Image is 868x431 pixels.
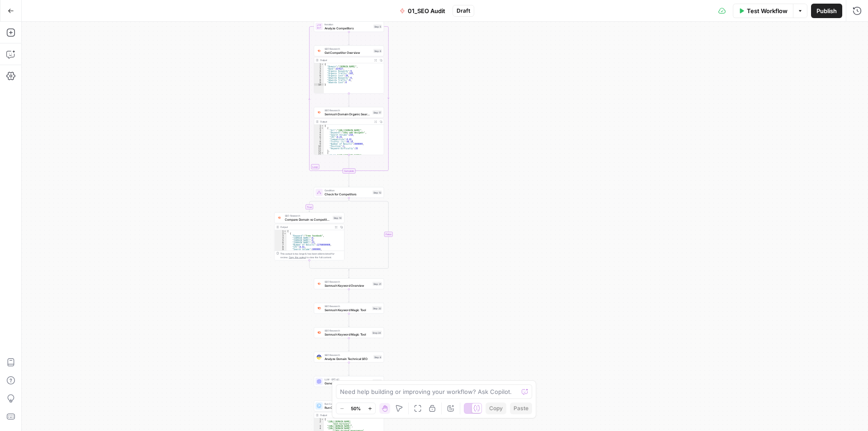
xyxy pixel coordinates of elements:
[314,70,324,72] div: 4
[314,66,324,68] div: 2
[486,403,506,414] button: Copy
[373,282,382,286] div: Step 31
[314,187,384,198] div: ConditionCheck for CompetitorsStep 13
[348,314,349,327] g: Edge from step_32 to step_34
[280,225,332,229] div: Output
[325,112,371,116] span: Semrush Domain Organic Search Keywords
[274,242,287,244] div: 6
[314,154,324,156] div: 14
[314,352,384,363] div: SEO ResearchAnalyze Domain Technical SEOStep 8
[321,152,324,154] span: Toggle code folding, rows 13 through 23
[816,6,837,15] span: Publish
[314,63,324,66] div: 1
[325,47,372,51] span: SEO Research
[349,198,389,271] g: Edge from step_13 to step_13-conditional-end
[321,125,324,127] span: Toggle code folding, rows 1 through 90
[274,237,287,239] div: 4
[348,94,349,107] g: Edge from step_6 to step_17
[314,84,324,86] div: 10
[325,304,370,308] span: SEO Research
[277,216,282,220] img: zn8kcn4lc16eab7ly04n2pykiy7x
[348,270,349,278] g: Edge from step_13-conditional-end to step_31
[317,331,321,335] img: 8a3tdog8tf0qdwwcclgyu02y995m
[320,413,372,417] div: Output
[284,232,287,235] span: Toggle code folding, rows 2 through 12
[321,127,324,129] span: Toggle code folding, rows 2 through 12
[373,379,382,384] div: Step 21
[314,81,324,84] div: 9
[314,21,384,32] div: LoopIterationAnalyze CompetitorsStep 5
[314,132,324,134] div: 4
[325,329,370,332] span: SEO Research
[274,239,287,242] div: 5
[372,331,382,335] div: Step 34
[325,50,372,55] span: Get Competitor Overview
[314,107,384,155] div: SEO ResearchSemrush Domain Organic Search KeywordsStep 17Output[ { "Url":"[URL][DOMAIN_NAME]", "K...
[274,230,287,232] div: 1
[317,306,321,311] img: 8a3tdog8tf0qdwwcclgyu02y995m
[314,141,324,143] div: 8
[373,355,382,359] div: Step 8
[325,356,372,361] span: Analyze Domain Technical SEO
[325,381,371,385] span: Generate SEO Audit Report
[314,75,324,77] div: 6
[325,280,371,284] span: SEO Research
[274,244,287,246] div: 7
[348,289,349,303] g: Edge from step_31 to step_32
[348,338,349,351] g: Edge from step_34 to step_8
[314,418,324,421] div: 1
[325,109,371,112] span: SEO Research
[314,77,324,79] div: 7
[314,327,384,338] div: SEO ResearchSemrush Keyword Magic ToolStep 34
[325,26,372,30] span: Analyze Competitors
[314,68,324,70] div: 3
[343,169,356,174] div: Complete
[408,6,445,15] span: 01_SEO Audit
[351,405,361,412] span: 50%
[320,58,372,62] div: Output
[373,24,382,28] div: Step 5
[314,136,324,138] div: 6
[317,110,321,114] img: p4kt2d9mz0di8532fmfgvfq6uqa0
[333,216,343,220] div: Step 14
[274,251,287,253] div: 10
[314,138,324,141] div: 7
[325,405,370,410] span: Run Code
[309,260,349,271] g: Edge from step_14 to step_13-conditional-end
[321,418,324,421] span: Toggle code folding, rows 1 through 12
[317,355,321,360] img: y3iv96nwgxbwrvt76z37ug4ox9nv
[457,7,470,15] span: Draft
[314,150,324,152] div: 12
[325,378,371,381] span: LLM · GPT-4.1
[321,63,324,66] span: Toggle code folding, rows 1 through 10
[314,46,384,94] div: SEO ResearchGet Competitor OverviewStep 6Output{ "Domain":"[DOMAIN_NAME]", "Rank":337627, "Organi...
[285,214,331,218] span: SEO Research
[289,256,306,259] span: Copy the output
[325,402,370,406] span: Run Code · Python
[348,32,349,45] g: Edge from step_5 to step_6
[811,4,842,18] button: Publish
[314,134,324,136] div: 5
[314,72,324,75] div: 5
[314,127,324,129] div: 2
[510,403,532,414] button: Paste
[325,283,371,288] span: Semrush Keyword Overview
[373,110,382,114] div: Step 17
[274,248,287,251] div: 9
[325,308,370,312] span: Semrush Keyword Magic Tool
[747,6,788,15] span: Test Workflow
[325,189,371,192] span: Condition
[309,198,349,212] g: Edge from step_13 to step_14
[314,79,324,81] div: 8
[733,4,793,18] button: Test Workflow
[285,217,331,222] span: Compare Domain vs Competitors
[489,404,503,412] span: Copy
[314,376,384,387] div: LLM · GPT-4.1Generate SEO Audit ReportStep 21
[314,125,324,127] div: 1
[274,246,287,248] div: 8
[317,49,321,53] img: 4e4w6xi9sjogcjglmt5eorgxwtyu
[325,332,370,336] span: Semrush Keyword Magic Tool
[314,129,324,132] div: 3
[317,282,321,286] img: v3j4otw2j2lxnxfkcl44e66h4fup
[280,252,342,259] div: This output is too large & has been abbreviated for review. to view the full content.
